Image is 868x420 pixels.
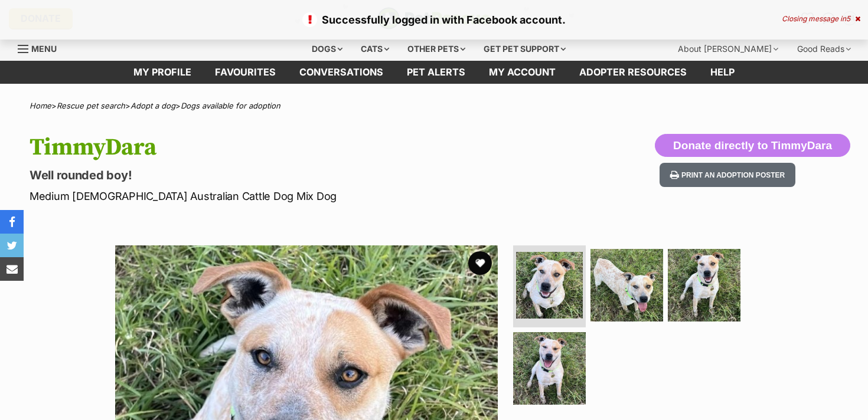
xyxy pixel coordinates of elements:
[122,61,203,84] a: My profile
[513,332,586,405] img: Photo of Timmy Dara
[846,14,850,23] span: 5
[516,252,583,319] img: Photo of Timmy Dara
[670,37,787,61] div: About [PERSON_NAME]
[395,61,477,84] a: Pet alerts
[353,37,397,61] div: Cats
[468,251,492,275] button: favourite
[475,37,574,61] div: Get pet support
[590,249,663,321] img: Photo of Timmy Dara
[477,61,567,84] a: My account
[655,134,850,157] button: Donate directly to TimmyDara
[789,37,859,61] div: Good Reads
[668,249,740,321] img: Photo of Timmy Dara
[30,188,529,204] p: Medium [DEMOGRAPHIC_DATA] Australian Cattle Dog Mix Dog
[660,163,795,187] button: Print an adoption poster
[12,12,856,28] p: Successfully logged in with Facebook account.
[304,37,351,61] div: Dogs
[30,101,51,110] a: Home
[57,101,125,110] a: Rescue pet search
[30,167,529,183] p: Well rounded boy!
[399,37,474,61] div: Other pets
[699,61,746,84] a: Help
[30,134,529,161] h1: TimmyDara
[18,37,65,58] a: Menu
[288,61,395,84] a: conversations
[567,61,699,84] a: Adopter resources
[130,101,175,110] a: Adopt a dog
[31,44,57,54] span: Menu
[203,61,288,84] a: Favourites
[782,15,860,23] div: Closing message in
[181,101,280,110] a: Dogs available for adoption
